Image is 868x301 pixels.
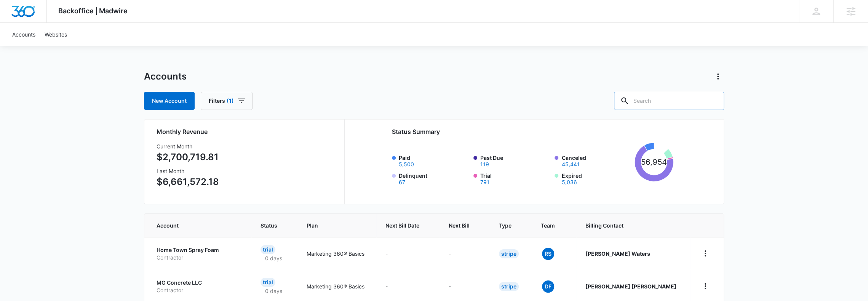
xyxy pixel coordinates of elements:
button: home [699,247,711,260]
strong: [PERSON_NAME] [PERSON_NAME] [585,283,676,290]
div: Stripe [499,249,519,258]
h2: Status Summary [392,127,673,136]
span: Billing Contact [585,221,681,229]
button: Paid [399,162,414,167]
span: Backoffice | Madwire [58,7,128,15]
span: (1) [227,98,234,104]
p: 0 days [261,254,287,262]
span: Account [157,221,231,229]
h1: Accounts [144,71,187,82]
div: Stripe [499,282,519,291]
div: Trial [261,278,275,287]
label: Canceled [561,154,631,167]
a: Accounts [8,23,40,46]
span: Next Bill [449,221,470,229]
span: DF [542,280,554,293]
p: $6,661,572.18 [157,175,219,189]
span: Team [541,221,556,229]
p: Contractor [157,287,242,294]
p: Home Town Spray Foam [157,246,242,254]
tspan: 56,954 [641,157,667,167]
td: - [376,237,440,270]
button: Filters(1) [201,92,253,110]
input: Search [614,92,724,110]
strong: [PERSON_NAME] Waters [585,250,650,257]
label: Past Due [480,154,550,167]
button: Past Due [480,162,489,167]
a: New Account [144,92,195,110]
p: Marketing 360® Basics [307,250,367,258]
span: Type [499,221,512,229]
h3: Current Month [157,142,219,150]
button: Actions [712,70,724,83]
button: home [699,280,711,292]
h3: Last Month [157,167,219,175]
p: Marketing 360® Basics [307,282,367,290]
a: MG Concrete LLCContractor [157,279,242,294]
a: Home Town Spray FoamContractor [157,246,242,261]
button: Trial [480,180,489,185]
p: $2,700,719.81 [157,150,219,164]
p: Contractor [157,254,242,261]
p: MG Concrete LLC [157,279,242,287]
label: Trial [480,172,550,185]
label: Delinquent [399,172,469,185]
p: 0 days [261,287,287,295]
button: Delinquent [399,180,405,185]
button: Canceled [561,162,579,167]
h2: Monthly Revenue [157,127,335,136]
a: Websites [40,23,72,46]
label: Paid [399,154,469,167]
span: Plan [307,221,367,229]
div: Trial [261,245,275,254]
span: Next Bill Date [385,221,419,229]
button: Expired [561,180,577,185]
span: RS [542,248,554,260]
td: - [440,237,490,270]
label: Expired [561,172,631,185]
span: Status [261,221,277,229]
